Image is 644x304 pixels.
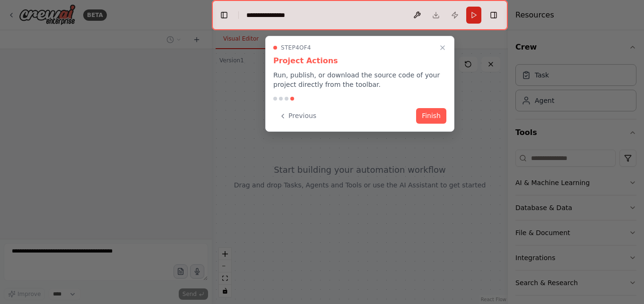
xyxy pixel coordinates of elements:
p: Run, publish, or download the source code of your project directly from the toolbar. [273,70,446,89]
button: Finish [416,108,446,124]
h3: Project Actions [273,55,446,67]
button: Previous [273,108,322,124]
span: Step 4 of 4 [281,44,311,51]
button: Close walkthrough [437,42,448,53]
button: Hide left sidebar [218,8,231,22]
